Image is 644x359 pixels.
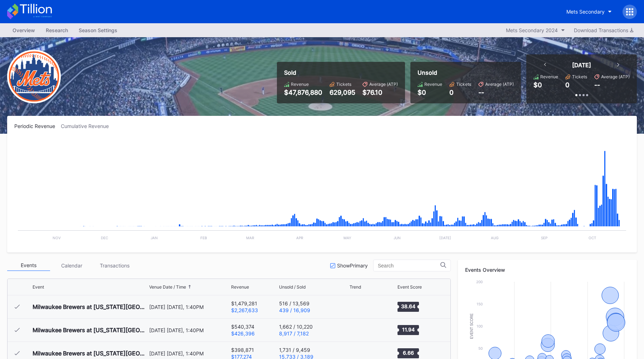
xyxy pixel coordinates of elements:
div: Average (ATP) [485,82,514,87]
button: Mets Secondary 2024 [502,25,569,35]
text: 6.66 [402,350,414,356]
text: Feb [200,236,207,240]
text: 11.94 [402,326,414,333]
div: Average (ATP) [369,82,398,87]
div: Unsold / Sold [279,284,306,290]
text: Mar [246,236,254,240]
div: Unsold [418,69,514,76]
div: $426,396 [231,330,255,336]
div: [DATE] [DATE], 1:40PM [149,350,230,356]
div: 1,731 / 9,459 [279,347,313,353]
button: Mets Secondary [561,5,617,18]
text: Aug [491,236,498,240]
div: Calendar [50,260,93,271]
svg: Chart title [350,321,371,339]
div: Cumulative Revenue [61,123,114,129]
text: Oct [589,236,596,240]
svg: Chart title [14,138,630,245]
div: [DATE] [572,62,591,69]
div: 0 [565,81,570,89]
div: Tickets [572,74,587,79]
div: Revenue [540,74,558,79]
input: Search [378,263,440,269]
div: Milwaukee Brewers at [US_STATE][GEOGRAPHIC_DATA] [33,326,147,334]
div: [DATE] [DATE], 1:40PM [149,327,230,333]
a: Research [40,25,73,35]
text: May [343,236,351,240]
div: $0 [533,81,542,89]
div: Mets Secondary 2024 [506,27,558,33]
a: Overview [7,25,40,35]
text: 150 [477,302,483,306]
div: -- [478,89,514,96]
div: Tickets [336,82,351,87]
text: Jun [394,236,401,240]
div: 629,095 [330,89,355,96]
div: [DATE] [DATE], 1:40PM [149,304,230,310]
text: 38.64 [401,303,415,309]
div: Revenue [231,284,249,290]
button: Download Transactions [570,25,637,35]
div: Events Overview [465,267,630,273]
div: -- [594,81,600,89]
div: Event Score [397,284,422,290]
text: Jan [151,236,158,240]
svg: Chart title [350,298,371,316]
div: Show Primary [337,262,368,269]
a: Season Settings [73,25,123,35]
div: $398,871 [231,347,254,353]
div: Events [7,260,50,271]
div: Average (ATP) [601,74,630,79]
div: 516 / 13,569 [279,300,310,306]
text: Dec [101,236,108,240]
div: 0 [449,89,471,96]
div: Event [33,284,44,290]
img: New-York-Mets-Transparent.png [7,50,61,103]
div: $1,479,281 [231,300,258,306]
div: Revenue [424,82,442,87]
div: Mets Secondary [566,9,605,15]
div: $0 [418,89,442,96]
text: 50 [478,346,483,350]
text: Apr [296,236,303,240]
div: Venue Date / Time [149,284,186,290]
text: [DATE] [439,236,451,240]
div: $2,267,633 [231,307,258,313]
div: $76.10 [362,89,398,96]
div: $47,876,880 [284,89,322,96]
div: Download Transactions [574,27,633,33]
div: 8,917 / 7,182 [279,330,313,336]
text: 100 [477,324,483,328]
div: Trend [350,284,361,290]
div: Periodic Revenue [14,123,61,129]
div: Milwaukee Brewers at [US_STATE][GEOGRAPHIC_DATA] (Rescheduled from 3/28) (Opening Day) [33,303,147,310]
div: 1,662 / 10,220 [279,324,313,330]
div: $540,374 [231,324,255,330]
div: Tickets [456,82,471,87]
div: 439 / 16,909 [279,307,310,313]
text: Nov [53,236,61,240]
text: Sep [541,236,547,240]
div: Sold [284,69,398,76]
text: 200 [476,280,483,284]
div: Revenue [291,82,309,87]
text: Event Score [470,313,474,339]
div: Milwaukee Brewers at [US_STATE][GEOGRAPHIC_DATA] [33,350,147,357]
div: Transactions [93,260,136,271]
